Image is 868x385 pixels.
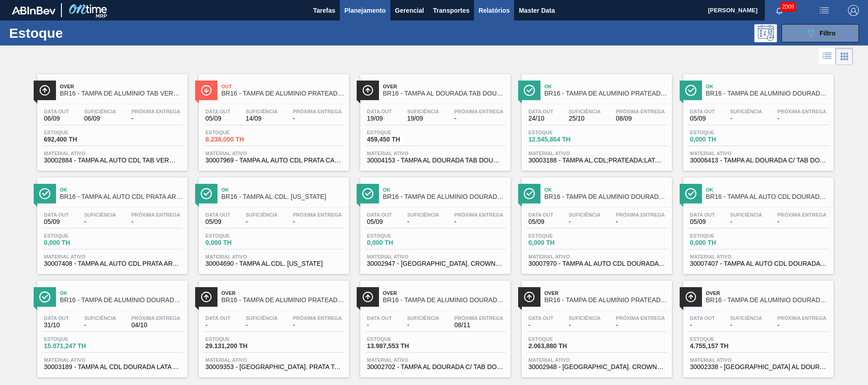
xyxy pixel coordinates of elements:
span: - [407,218,439,225]
span: Data out [367,212,392,218]
span: Material ativo [529,151,665,156]
span: Próxima Entrega [293,315,342,321]
span: Estoque [44,233,108,238]
span: Material ativo [690,151,827,156]
span: Próxima Entrega [616,212,665,218]
span: Master Data [519,5,555,16]
span: - [246,322,278,329]
span: - [730,218,762,225]
div: Visão em Lista [819,48,836,65]
span: 05/09 [690,218,715,225]
span: - [569,322,601,329]
span: Estoque [529,233,592,238]
span: Material ativo [367,357,504,363]
span: Suficiência [730,315,762,321]
img: Ícone [201,188,212,199]
span: - [84,218,116,225]
span: - [616,218,665,225]
img: Ícone [201,85,212,96]
span: - [730,322,762,329]
span: 30003189 - TAMPA AL CDL DOURADA LATA AUTOMATICA [44,364,181,370]
span: 19/09 [367,115,392,122]
span: 30002338 - TAMPA AL DOURADA TAB DOUR AUTO ISE [690,364,827,370]
span: 19/09 [407,115,439,122]
span: BR16 - TAMPA DE ALUMÍNIO PRATEADA BALL CDL [545,90,667,97]
span: Estoque [529,336,592,342]
span: Estoque [206,130,269,135]
span: 29.131,200 TH [206,343,269,350]
div: Visão em Cards [836,48,853,65]
span: 04/10 [131,322,181,329]
span: Próxima Entrega [131,212,181,218]
span: Ok [706,84,829,89]
span: Material ativo [690,357,827,363]
img: TNhmsLtSVTkK8tSr43FrP2fwEKptu5GPRR3wAAAABJRU5ErkJggg== [12,6,56,15]
span: Ok [383,187,506,192]
span: 0,000 TH [206,239,269,246]
span: BR16 - TAMPA AL AUTO CDL PRATA ARDAGH [60,193,183,200]
span: Material ativo [690,254,827,259]
span: Data out [44,109,69,114]
span: 0,000 TH [529,239,592,246]
span: 05/09 [529,218,554,225]
img: Ícone [524,291,535,303]
a: ÍconeOkBR16 - TAMPA DE ALUMÍNIO DOURADA CANPACK CDLData out05/09Suficiência-Próxima Entrega-Estoq... [515,171,676,274]
span: - [131,218,181,225]
span: Ok [60,290,183,296]
span: Relatórios [479,5,510,16]
span: 30002702 - TAMPA AL DOURADA C/ TAB DOURADO [367,364,504,370]
img: Ícone [39,188,50,199]
a: ÍconeOkBR16 - TAMPA AL AUTO CDL PRATA ARDAGHData out05/09Suficiência-Próxima Entrega-Estoque0,000... [30,171,192,274]
span: Estoque [367,336,431,342]
span: Material ativo [367,254,504,259]
span: Suficiência [246,315,278,321]
span: Próxima Entrega [777,315,827,321]
span: Suficiência [569,212,601,218]
h1: Estoque [9,28,145,38]
span: Ok [545,84,667,89]
span: BR16 - TAMPA DE ALUMÍNIO PRATEADA TAB VERM BALL CDL [222,297,344,304]
span: 14/09 [246,115,278,122]
span: Material ativo [206,357,342,363]
span: Próxima Entrega [131,109,181,114]
span: Próxima Entrega [454,212,504,218]
span: - [454,218,504,225]
span: Estoque [206,336,269,342]
span: Próxima Entrega [293,109,342,114]
span: Material ativo [44,151,181,156]
span: Gerencial [395,5,424,16]
span: - [293,218,342,225]
span: Filtro [820,30,836,37]
span: BR16 - TAMPA DE ALUMÍNIO DOURADA BALL CDL [60,297,183,304]
span: 0,000 TH [690,136,754,143]
a: ÍconeOkBR16 - TAMPA DE ALUMÍNIO DOURADA TAB DOURADO ARDAGHData out05/09Suficiência-Próxima Entreg... [676,67,838,171]
span: 2.063,880 TH [529,343,592,350]
a: ÍconeOkBR16 - TAMPA DE ALUMÍNIO PRATEADA BALL CDLData out24/10Suficiência25/10Próxima Entrega08/0... [515,67,676,171]
span: Suficiência [569,315,601,321]
span: 30004690 - TAMPA AL.CDL. COLORADO [206,260,342,267]
span: Próxima Entrega [454,109,504,114]
span: 30004153 - TAMPA AL DOURADA TAB DOURADO CDL CANPACK [367,157,504,164]
span: 15.071,247 TH [44,343,108,350]
span: - [84,322,116,329]
span: Over [60,84,183,89]
span: 4.755,157 TH [690,343,754,350]
span: Material ativo [44,357,181,363]
span: BR16 - TAMPA DE ALUMÍNIO DOURADA CANPACK CDL [545,193,667,200]
span: 05/09 [206,115,231,122]
a: ÍconeOkBR16 - TAMPA AL.CDL. [US_STATE]Data out05/09Suficiência-Próxima Entrega-Estoque0,000 THMat... [192,171,353,274]
a: ÍconeOverBR16 - TAMPA DE ALUMÍNIO PRATEADA TAB VERM BALL CDLData out-Suficiência-Próxima Entrega-... [192,274,353,377]
div: Pogramando: nenhum usuário selecionado [754,24,777,42]
span: Suficiência [246,212,278,218]
span: 08/09 [616,115,665,122]
span: - [569,218,601,225]
span: BR16 - TAMPA DE ALUMÍNIO DOURADA TAB DOURADO CROWN [706,297,829,304]
span: 30002947 - TAMPA AL. CROWN; DOURADA; ISE [367,260,504,267]
span: Ok [222,187,344,192]
img: Ícone [362,85,373,96]
img: userActions [819,5,830,16]
span: Próxima Entrega [454,315,504,321]
span: 08/11 [454,322,504,329]
img: Ícone [685,291,696,303]
img: Ícone [201,291,212,303]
